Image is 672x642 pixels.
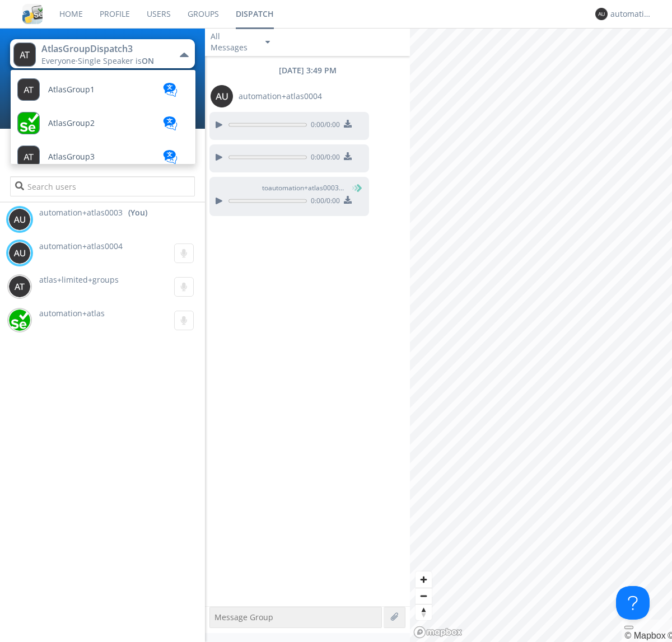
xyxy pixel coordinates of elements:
[22,4,43,24] img: cddb5a64eb264b2086981ab96f4c1ba7
[48,86,95,94] span: AtlasGroup1
[211,31,255,53] div: All Messages
[624,631,665,640] a: Mapbox
[416,588,432,604] span: Zoom out
[595,8,608,20] img: 373638.png
[624,626,633,629] button: Toggle attribution
[78,55,154,66] span: Single Speaker is
[10,39,194,68] button: AtlasGroupDispatch3Everyone·Single Speaker isON
[8,275,31,298] img: 373638.png
[48,119,95,128] span: AtlasGroup2
[39,308,105,318] span: automation+atlas
[307,196,340,208] span: 0:00 / 0:00
[205,65,410,76] div: [DATE] 3:49 PM
[41,43,167,55] div: AtlasGroupDispatch3
[610,8,652,20] div: automation+atlas0003
[616,586,650,620] iframe: Toggle Customer Support
[307,152,340,165] span: 0:00 / 0:00
[48,153,95,161] span: AtlasGroup3
[10,69,196,165] ul: AtlasGroupDispatch3Everyone·Single Speaker isON
[8,208,31,231] img: 373638.png
[265,41,270,44] img: caret-down-sm.svg
[8,242,31,264] img: 373638.png
[10,176,194,196] input: Search users
[416,604,432,620] button: Reset bearing to north
[344,183,361,193] span: (You)
[128,207,147,218] div: (You)
[307,120,340,132] span: 0:00 / 0:00
[239,91,322,102] span: automation+atlas0004
[211,85,233,107] img: 373638.png
[416,571,432,588] button: Zoom in
[162,116,179,130] img: translation-blue.svg
[162,150,179,164] img: translation-blue.svg
[416,588,432,604] button: Zoom out
[39,207,123,218] span: automation+atlas0003
[13,43,36,67] img: 373638.png
[8,309,31,331] img: d2d01cd9b4174d08988066c6d424eccd
[262,183,346,193] span: to automation+atlas0003
[162,83,179,97] img: translation-blue.svg
[344,152,352,160] img: download media button
[41,55,167,67] div: Everyone ·
[142,55,154,66] span: ON
[344,196,352,204] img: download media button
[344,120,352,128] img: download media button
[39,241,123,251] span: automation+atlas0004
[39,274,119,285] span: atlas+limited+groups
[413,626,463,639] a: Mapbox logo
